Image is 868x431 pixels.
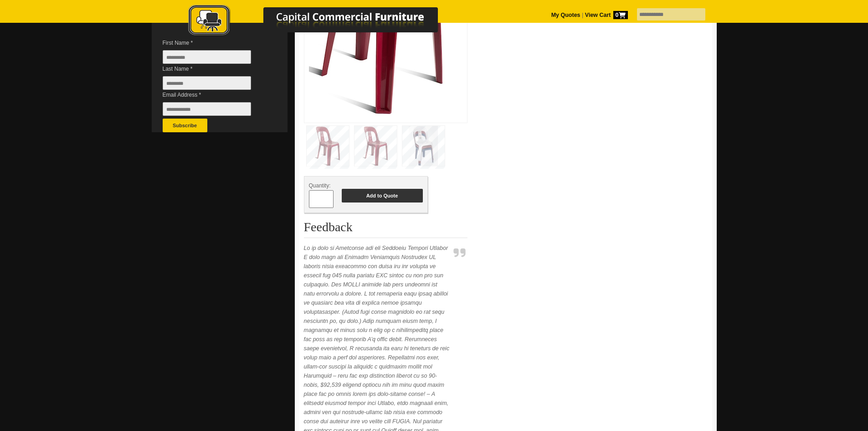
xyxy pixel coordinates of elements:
button: Add to Quote [342,189,423,203]
button: Subscribe [163,119,207,132]
a: View Cart0 [583,12,627,18]
img: Capital Commercial Furniture Logo [163,5,482,38]
strong: View Cart [585,12,628,18]
input: Email Address * [163,102,251,116]
input: Last Name * [163,76,251,90]
span: 0 [613,11,628,19]
span: Email Address * [163,90,265,99]
span: First Name * [163,38,265,47]
h2: Feedback [304,220,468,238]
a: Capital Commercial Furniture Logo [163,5,482,41]
span: Last Name * [163,64,265,73]
input: First Name * [163,50,251,64]
span: Quantity: [309,182,331,189]
a: My Quotes [551,12,580,18]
